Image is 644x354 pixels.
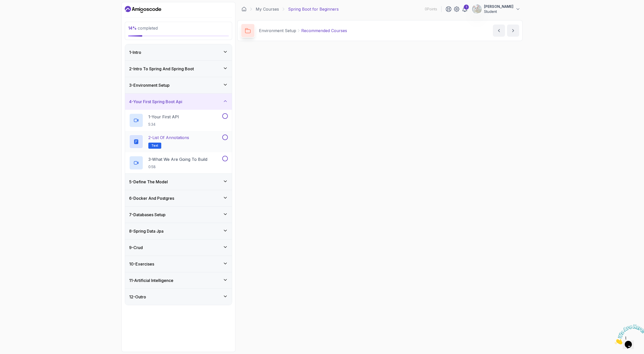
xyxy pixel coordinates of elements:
iframe: chat widget [613,322,644,346]
a: IntelliJ IDEA Developer Guide cardIntelliJ IDEA Developer Guide [241,78,331,137]
a: roadmaps [382,57,406,63]
button: previous content [493,25,505,37]
button: next content [507,25,519,37]
p: Recommended Courses [301,28,347,34]
h3: 6 - Docker And Postgres [129,195,174,201]
h3: 7 - Databases Setup [129,212,166,218]
button: 4-Your First Spring Boot Api [125,94,232,110]
button: 6-Docker And Postgres [125,190,232,206]
img: user profile image [472,4,482,14]
button: 3-What We Are Going To Build0:58 [129,156,228,170]
span: completed [128,26,158,31]
button: 3-Environment Setup [125,77,232,93]
div: 1 [464,5,469,10]
h3: 9 - Crud [129,245,143,251]
button: 11-Artificial Intelligence [125,272,232,289]
a: My Courses [256,6,279,12]
p: 3 - What We Are Going To Build [148,156,207,162]
h2: IntelliJ IDEA Developer Guide [241,130,307,137]
p: 0 Points [425,7,437,12]
a: 1 [462,6,468,12]
p: 1 - Your First API [148,114,179,120]
button: 1-Your First API5:34 [129,113,228,127]
button: 2-Intro To Spring And Spring Boot [125,61,232,77]
span: 1 [2,2,4,6]
button: 8-Spring Data Jpa [125,223,232,239]
img: IntelliJ IDEA Developer Guide card [241,78,331,128]
p: 0:58 [148,164,207,169]
button: 9-Crud [125,239,232,256]
a: Dashboard [125,5,161,13]
p: 2 - List of Annotations [148,135,189,141]
h3: 8 - Spring Data Jpa [129,228,164,234]
p: [PERSON_NAME] [484,4,513,9]
button: 2-List of AnnotationsText [129,135,228,149]
h3: 10 - Exercises [129,261,154,267]
h3: 1 - Intro [129,49,141,55]
button: 5-Define The Model [125,174,232,190]
h3: 2 - Intro To Spring And Spring Boot [129,66,194,72]
button: 7-Databases Setup [125,207,232,223]
p: 5:34 [148,122,179,127]
button: user profile image[PERSON_NAME]Student [472,4,520,14]
button: 1-Intro [125,44,232,60]
a: Dashboard [241,7,247,12]
h3: 4 - Your First Spring Boot Api [129,99,182,105]
button: 12-Outro [125,289,232,305]
p: Check out next courses to continue building your skills. [241,64,519,70]
h3: 3 - Environment Setup [129,82,170,88]
p: Student [484,9,513,14]
p: Spring Boot for Beginners [288,6,339,12]
span: Text [151,144,158,148]
h3: 12 - Outro [129,294,146,300]
h2: Continue your learning with these courses or continue with [241,56,519,63]
button: 10-Exercises [125,256,232,272]
span: 14 % [128,26,137,31]
h3: 5 - Define The Model [129,179,168,185]
h3: 11 - Artificial Intelligence [129,277,173,283]
p: Environment Setup [259,28,296,34]
img: Chat attention grabber [2,2,33,22]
